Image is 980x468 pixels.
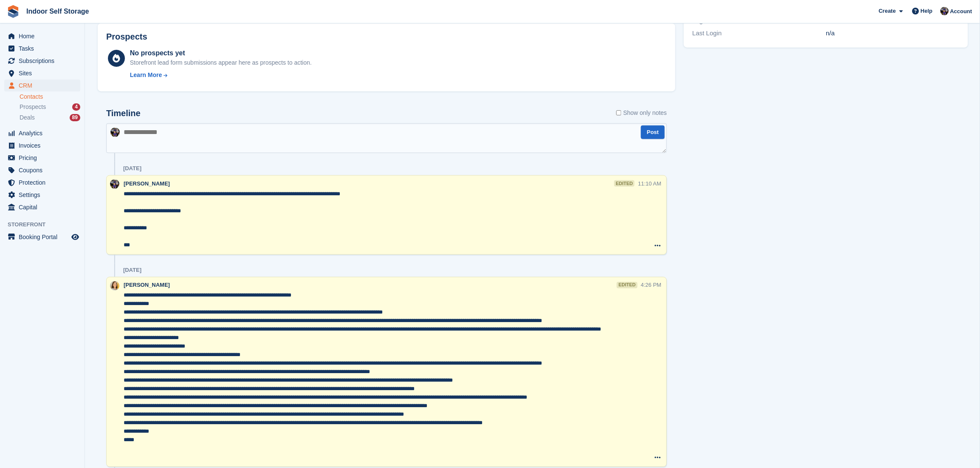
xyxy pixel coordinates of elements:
[638,180,661,188] div: 11:10 AM
[19,80,70,91] span: CRM
[72,103,80,111] div: 4
[70,114,80,121] div: 89
[70,232,80,242] a: Preview store
[4,231,80,243] a: menu
[614,180,635,187] div: edited
[692,29,826,38] div: Last Login
[19,127,70,139] span: Analytics
[123,267,141,274] div: [DATE]
[110,180,119,189] img: Sandra Pomeroy
[641,126,665,140] button: Post
[19,43,70,54] span: Tasks
[4,189,80,201] a: menu
[20,93,80,101] a: Contacts
[19,55,70,67] span: Subscriptions
[110,281,119,291] img: Emma Higgins
[826,29,960,38] div: n/a
[4,164,80,176] a: menu
[23,4,93,18] a: Indoor Self Storage
[19,67,70,79] span: Sites
[130,71,312,80] a: Learn More
[4,30,80,42] a: menu
[20,103,46,111] span: Prospects
[921,7,933,15] span: Help
[106,32,147,42] h2: Prospects
[617,282,637,288] div: edited
[130,58,312,67] div: Storefront lead form submissions appear here as prospects to action.
[4,67,80,79] a: menu
[19,189,70,201] span: Settings
[20,113,80,122] a: Deals 89
[123,165,141,172] div: [DATE]
[19,152,70,164] span: Pricing
[950,7,972,16] span: Account
[130,48,312,58] div: No prospects yet
[4,43,80,54] a: menu
[124,180,170,187] span: [PERSON_NAME]
[19,177,70,188] span: Protection
[20,114,35,122] span: Deals
[19,164,70,176] span: Coupons
[4,177,80,188] a: menu
[110,128,120,137] img: Sandra Pomeroy
[7,5,20,18] img: stora-icon-8386f47178a22dfd0bd8f6a31ec36ba5ce8667c1dd55bd0f319d3a0aa187defe.svg
[19,30,70,42] span: Home
[4,152,80,164] a: menu
[19,140,70,151] span: Invoices
[4,201,80,213] a: menu
[4,80,80,91] a: menu
[130,71,162,80] div: Learn More
[8,220,85,229] span: Storefront
[20,103,80,111] a: Prospects 4
[19,231,70,243] span: Booking Portal
[4,55,80,67] a: menu
[4,127,80,139] a: menu
[641,281,661,289] div: 4:26 PM
[616,108,667,117] label: Show only notes
[4,140,80,151] a: menu
[879,7,896,15] span: Create
[19,201,70,213] span: Capital
[616,108,622,117] input: Show only notes
[106,108,141,118] h2: Timeline
[124,282,170,288] span: [PERSON_NAME]
[940,7,949,15] img: Sandra Pomeroy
